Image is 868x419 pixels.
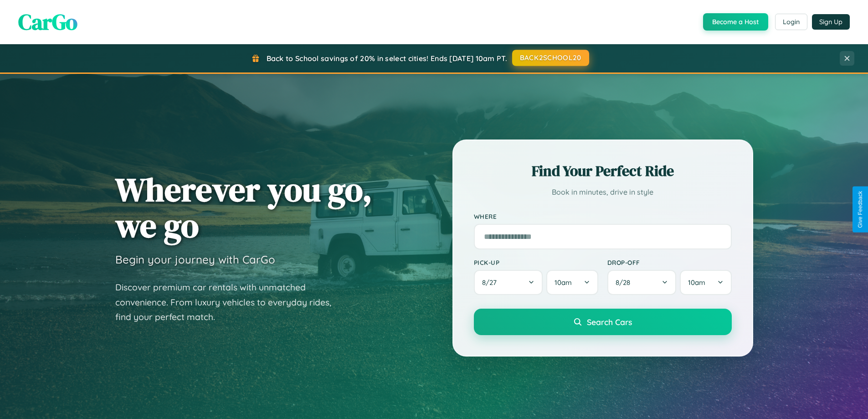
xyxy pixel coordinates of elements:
button: 8/28 [607,270,677,295]
p: Book in minutes, drive in style [474,186,732,199]
span: Back to School savings of 20% in select cities! Ends [DATE] 10am PT. [267,54,507,63]
div: Give Feedback [857,191,863,228]
span: Search Cars [587,317,632,327]
button: Sign Up [812,14,850,30]
button: 10am [546,270,598,295]
span: 8 / 28 [616,278,635,287]
label: Where [474,212,732,220]
label: Pick-up [474,259,598,266]
span: CarGo [18,7,77,37]
button: Login [775,14,807,30]
button: BACK2SCHOOL20 [512,50,589,66]
button: Become a Host [703,13,768,31]
button: Search Cars [474,309,732,335]
h3: Begin your journey with CarGo [115,253,275,266]
button: 10am [680,270,731,295]
button: 8/27 [474,270,543,295]
span: 10am [688,278,705,287]
h2: Find Your Perfect Ride [474,161,732,181]
label: Drop-off [607,259,732,266]
span: 8 / 27 [482,278,501,287]
span: 10am [555,278,572,287]
p: Discover premium car rentals with unmatched convenience. From luxury vehicles to everyday rides, ... [115,280,343,325]
h1: Wherever you go, we go [115,171,372,243]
